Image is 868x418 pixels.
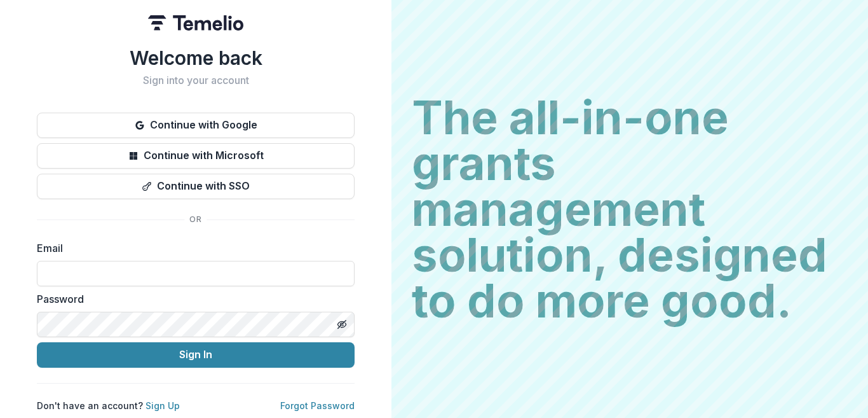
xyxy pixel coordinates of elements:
a: Sign Up [146,400,180,411]
img: Temelio [148,15,243,31]
button: Continue with Microsoft [37,143,355,169]
a: Forgot Password [280,400,355,411]
button: Sign In [37,342,355,368]
label: Password [37,291,347,307]
h2: Sign into your account [37,74,355,87]
button: Continue with Google [37,113,355,138]
p: Don't have an account? [37,399,180,412]
h1: Welcome back [37,46,355,69]
button: Toggle password visibility [332,314,352,335]
button: Continue with SSO [37,174,355,199]
label: Email [37,240,347,256]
